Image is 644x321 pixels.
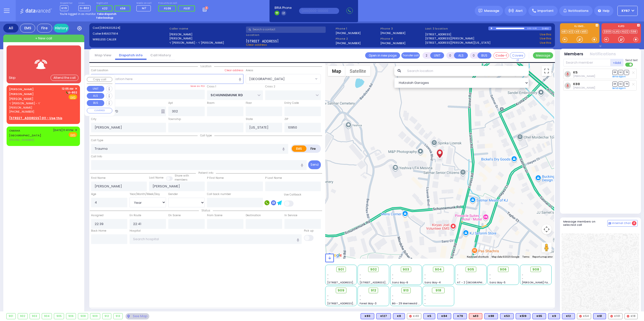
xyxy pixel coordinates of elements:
label: [PHONE_NUMBER] [380,41,405,45]
label: Last Name [149,176,163,180]
a: 596 [630,30,637,34]
div: BLS [393,313,405,319]
a: KJFD [612,30,620,34]
input: Search a contact [246,27,326,33]
a: K61 [561,30,568,34]
button: COVERED [87,108,112,113]
div: - [424,302,452,305]
div: K79 [453,313,467,319]
span: - [360,298,361,302]
label: Gender [168,192,178,196]
div: Year/Month/Week/Day [130,192,166,196]
span: 904 [435,267,442,272]
label: City [91,117,96,121]
div: See map [126,313,149,319]
label: Night unit [96,2,132,5]
label: Call Info [91,155,102,159]
label: Last 3 location [425,27,488,31]
img: Google [326,252,343,259]
div: K88 [484,313,498,319]
h5: Message members on selected call [563,220,607,227]
input: Search location here [91,74,244,84]
a: Send again [612,87,626,90]
a: Map View [91,53,115,58]
label: Cross 2 [265,85,275,89]
button: Toggle fullscreen view [542,66,552,76]
div: BLS [437,313,451,319]
div: K101 [608,313,622,319]
div: K40 [407,313,421,319]
label: Age [91,192,96,196]
span: Call type [198,134,214,137]
span: - [327,277,329,281]
label: Dispatcher [60,2,73,5]
div: / [531,26,532,31]
div: Attend the call [51,75,78,81]
span: SO [618,70,623,75]
label: Room [207,101,215,105]
div: BLS [423,313,435,319]
label: [PHONE_NUMBER] [336,31,361,35]
input: Search location [404,66,529,76]
a: K12 [568,30,574,34]
label: [PHONE_NUMBER] [336,41,361,45]
span: ר' [PERSON_NAME] - ר' [PERSON_NAME] [9,101,60,110]
label: Call Type [91,138,103,142]
label: Save as POI [190,84,205,88]
label: WIRELESS CALLER [93,37,168,42]
label: Assigned [91,213,103,217]
span: 902 [370,267,377,272]
span: [STREET_ADDRESS][PERSON_NAME] [327,281,375,284]
label: EMS [292,145,306,152]
span: K56 [120,6,126,10]
div: BLS [500,313,514,319]
label: Hospital [130,229,141,233]
div: K61 [593,313,606,319]
span: D-802 [65,91,77,94]
button: Members [564,51,583,57]
span: MONROE VILLAGE [246,74,314,83]
span: 901 [338,267,344,272]
button: Send [308,160,321,169]
span: [STREET_ADDRESS][PERSON_NAME] [327,302,375,305]
div: BLS [532,313,546,319]
div: K127 [376,313,391,319]
img: red-radio-icon.svg [627,315,629,317]
div: 903 [30,313,39,319]
a: Open this area in Google Maps (opens a new window) [326,252,343,259]
span: Notifications [568,9,589,13]
span: Internal Chat [612,221,631,225]
input: Search hospital [130,234,301,244]
div: K5 [423,313,435,319]
div: 902 [18,313,28,319]
span: FD31 [184,6,190,10]
div: K12 [562,313,575,319]
div: 912 [102,313,111,319]
span: Patient info [196,171,216,175]
span: FD36 [164,6,171,10]
button: KY67 [617,6,638,16]
span: [PHONE_NUMBER] [9,110,34,114]
span: - [392,277,393,281]
span: TR [624,70,629,75]
span: 912 [371,288,376,293]
div: BLS [376,313,391,319]
span: Chaim Elozer Farkas [573,74,595,78]
label: P Last Name [265,176,282,180]
label: Pick up [304,229,314,233]
button: Transfer call [401,52,420,59]
span: - [360,277,361,281]
div: AVRUM SIMCHA FELDMAN [435,146,444,161]
span: 913 [403,288,409,293]
span: BRIA Phone [275,6,292,10]
label: [PERSON_NAME] [169,32,244,37]
span: Sanz Bay-5 [489,281,506,284]
a: [STREET_ADDRESS][PERSON_NAME][US_STATE] [425,41,490,45]
div: - [424,298,452,302]
label: State [246,117,253,121]
label: Township [168,117,181,121]
img: comment-alt.png [609,222,611,225]
button: Message [533,52,553,59]
label: In Service [284,213,297,217]
span: Forest Bay-3 [360,302,377,305]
